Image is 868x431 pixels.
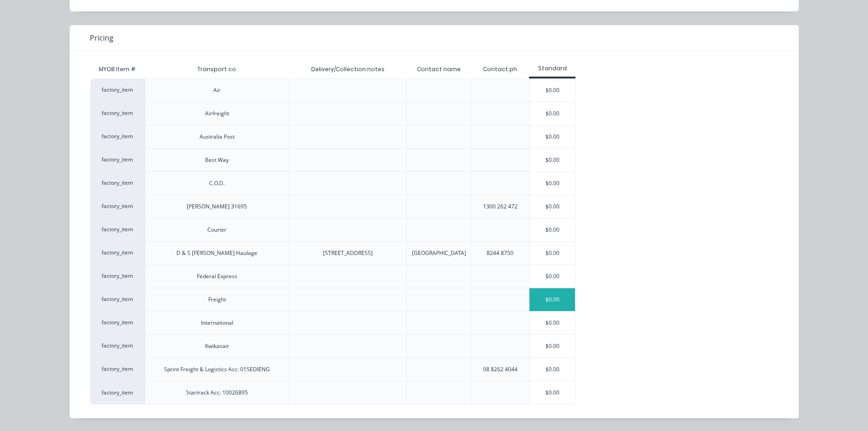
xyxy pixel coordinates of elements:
[90,334,145,358] div: factory_item
[213,86,221,94] div: Air
[164,365,270,374] div: Sprint Freight & Logistics Acc: 01SEDIENG
[90,32,113,43] span: Pricing
[187,203,247,211] div: [PERSON_NAME] 31695
[483,203,518,211] div: 1300 262 472
[190,58,243,81] div: Transport co
[412,249,466,257] div: [GEOGRAPHIC_DATA]
[90,241,145,265] div: factory_item
[209,179,225,187] div: C.O.D.
[90,60,145,78] div: MYOB Item #
[90,195,145,218] div: factory_item
[90,218,145,241] div: factory_item
[304,58,392,81] div: Delivery/Collection notes
[205,156,229,164] div: Best Way
[197,272,237,280] div: Federal Express
[201,319,233,327] div: International
[90,148,145,171] div: factory_item
[200,133,235,141] div: Australia Post
[90,171,145,195] div: factory_item
[529,312,575,334] div: $0.00
[529,172,575,195] div: $0.00
[529,195,575,218] div: $0.00
[90,78,145,102] div: factory_item
[207,226,226,234] div: Courier
[529,242,575,265] div: $0.00
[90,125,145,148] div: factory_item
[90,102,145,125] div: factory_item
[529,358,575,381] div: $0.00
[90,311,145,334] div: factory_item
[323,249,373,257] div: [STREET_ADDRESS]
[186,389,248,397] div: Startrack Acc: 10026895
[90,381,145,405] div: factory_item
[529,149,575,171] div: $0.00
[529,265,575,288] div: $0.00
[90,288,145,311] div: factory_item
[205,342,229,350] div: Kwikasair
[529,381,575,404] div: $0.00
[90,265,145,288] div: factory_item
[208,296,226,304] div: Freight
[476,58,524,81] div: Contact ph
[529,335,575,358] div: $0.00
[90,358,145,381] div: factory_item
[176,249,257,257] div: D & S [PERSON_NAME] Haulage
[483,365,518,374] div: 08 8262 4044
[410,58,468,81] div: Contact name
[205,109,229,118] div: Airfreight
[529,218,575,241] div: $0.00
[487,249,514,257] div: 8244 8750
[529,288,575,311] div: $0.00
[529,64,575,73] div: Standard
[529,125,575,148] div: $0.00
[529,79,575,102] div: $0.00
[529,102,575,125] div: $0.00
